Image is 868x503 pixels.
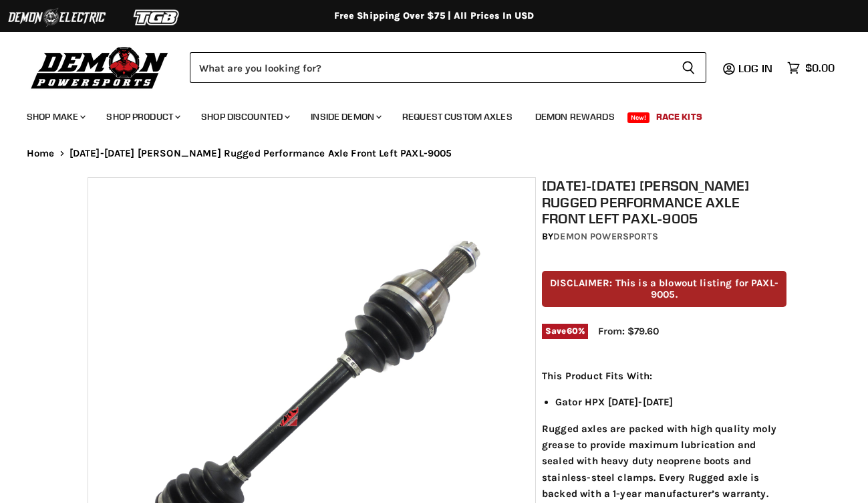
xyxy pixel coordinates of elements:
[107,5,207,30] img: TGB Logo 2
[598,325,659,337] span: From: $79.60
[732,62,780,74] a: Log in
[627,112,650,123] span: New!
[646,103,712,130] a: Race Kits
[555,394,786,410] li: Gator HPX [DATE]-[DATE]
[525,103,625,130] a: Demon Rewards
[542,271,786,308] p: DISCLAIMER: This is a blowout listing for PAXL-9005.
[567,326,578,336] span: 60
[542,324,588,338] span: Save %
[191,103,298,130] a: Shop Discounted
[27,43,173,91] img: Demon Powersports
[190,52,671,83] input: Search
[738,62,772,75] span: Log in
[17,103,94,130] a: Shop Make
[69,148,452,159] span: [DATE]-[DATE] [PERSON_NAME] Rugged Performance Axle Front Left PAXL-9005
[542,177,786,227] h1: [DATE]-[DATE] [PERSON_NAME] Rugged Performance Axle Front Left PAXL-9005
[17,98,831,130] ul: Main menu
[7,5,107,30] img: Demon Electric Logo 2
[96,103,188,130] a: Shop Product
[805,62,835,74] span: $0.00
[671,52,706,83] button: Search
[542,368,786,384] p: This Product Fits With:
[301,103,390,130] a: Inside Demon
[780,58,841,78] a: $0.00
[392,103,523,130] a: Request Custom Axles
[27,148,55,159] a: Home
[190,52,706,83] form: Product
[553,231,658,242] a: Demon Powersports
[542,229,786,244] div: by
